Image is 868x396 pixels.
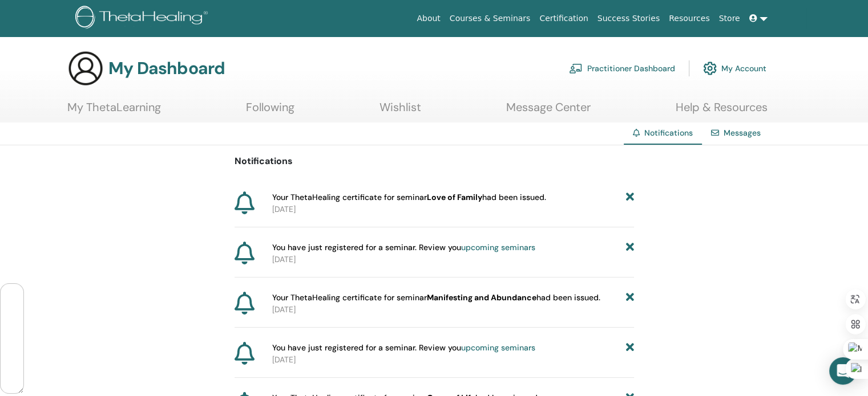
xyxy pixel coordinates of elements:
[412,8,445,29] a: About
[272,254,634,266] p: [DATE]
[272,292,600,304] span: Your ThetaHealing certificate for seminar had been issued.
[108,58,225,79] h3: My Dashboard
[461,342,535,353] a: upcoming seminars
[535,8,592,29] a: Certification
[445,8,535,29] a: Courses & Seminars
[703,59,717,78] img: cog.svg
[724,128,761,138] a: Messages
[67,50,104,87] img: generic-user-icon.jpg
[67,100,161,123] a: My ThetaLearning
[272,242,535,254] span: You have just registered for a seminar. Review you
[272,354,634,366] p: [DATE]
[714,8,745,29] a: Store
[272,191,546,203] span: Your ThetaHealing certificate for seminar had been issued.
[461,242,535,252] a: upcoming seminars
[246,100,294,123] a: Following
[272,203,634,215] p: [DATE]
[569,56,675,81] a: Practitioner Dashboard
[506,100,591,123] a: Message Center
[664,8,714,29] a: Resources
[272,342,535,354] span: You have just registered for a seminar. Review you
[427,292,536,303] b: Manifesting and Abundance
[569,63,583,74] img: chalkboard-teacher.svg
[235,154,634,168] p: Notifications
[75,6,212,31] img: logo.png
[676,100,768,123] a: Help & Resources
[644,128,693,138] span: Notifications
[272,304,634,316] p: [DATE]
[427,192,482,202] b: Love of Family
[593,8,664,29] a: Success Stories
[829,357,857,385] div: Open Intercom Messenger
[380,100,421,123] a: Wishlist
[703,56,766,81] a: My Account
